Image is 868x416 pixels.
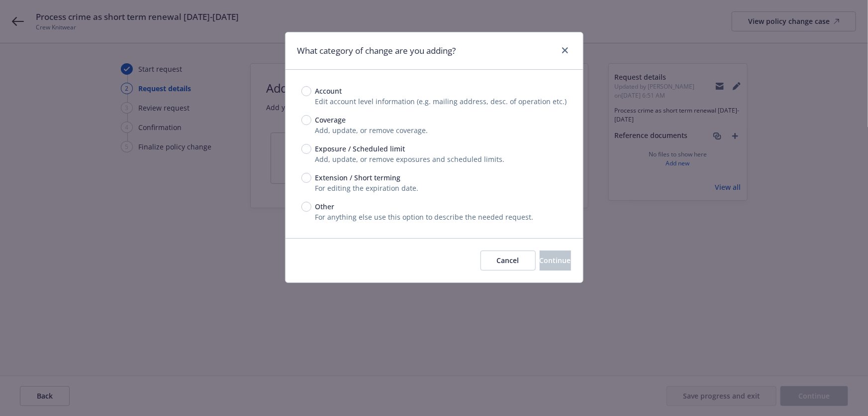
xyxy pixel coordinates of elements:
span: Extension / Short terming [315,172,401,183]
button: Cancel [481,251,536,271]
span: Other [315,201,335,212]
span: Add, update, or remove exposures and scheduled limits. [315,154,505,164]
input: Extension / Short terming [301,173,311,183]
input: Account [301,86,311,96]
input: Other [301,202,311,212]
h1: What category of change are you adding? [297,44,456,57]
span: Exposure / Scheduled limit [315,143,405,154]
span: Account [315,86,342,96]
span: For editing the expiration date. [315,183,419,193]
span: Coverage [315,115,346,125]
a: close [559,44,571,56]
input: Exposure / Scheduled limit [301,144,311,154]
span: Continue [540,256,571,265]
span: For anything else use this option to describe the needed request. [315,212,534,222]
input: Coverage [301,115,311,125]
span: Cancel [497,256,519,265]
button: Continue [540,251,571,271]
span: Add, update, or remove coverage. [315,126,428,135]
span: Edit account level information (e.g. mailing address, desc. of operation etc.) [315,97,567,106]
